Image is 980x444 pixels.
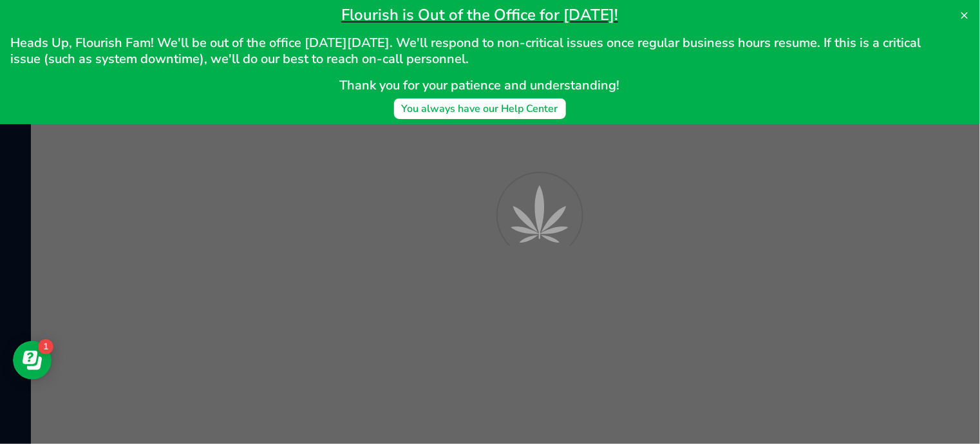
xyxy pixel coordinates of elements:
[10,34,924,68] span: Heads Up, Flourish Fam! We'll be out of the office [DATE][DATE]. We'll respond to non-critical is...
[13,341,52,380] iframe: Resource center
[341,5,618,25] span: Flourish is Out of the Office for [DATE]!
[38,339,53,355] iframe: Resource center unread badge
[402,101,558,116] div: You always have our Help Center
[340,77,620,94] span: Thank you for your patience and understanding!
